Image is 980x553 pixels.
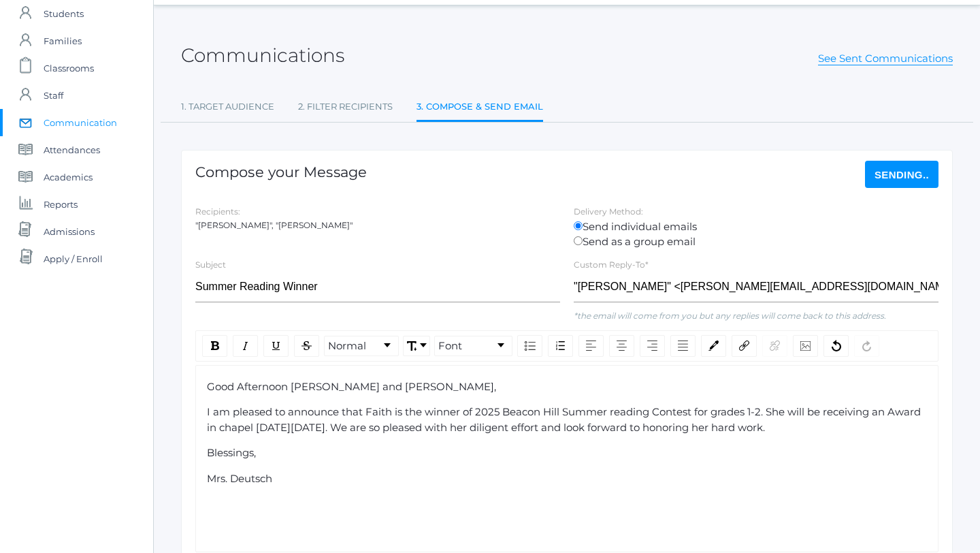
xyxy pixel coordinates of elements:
[195,219,560,232] div: "[PERSON_NAME]", "[PERSON_NAME]"
[670,335,696,357] div: Justify
[401,335,432,357] div: rdw-font-size-control
[195,164,367,180] h1: Compose your Message
[576,335,698,357] div: rdw-textalign-control
[574,219,938,235] label: Send individual emails
[432,335,514,357] div: rdw-font-family-control
[574,234,938,250] label: Send as a group email
[434,336,512,356] div: rdw-dropdown
[609,335,634,357] div: Center
[325,336,398,355] a: Block Type
[517,335,542,357] div: Unordered
[403,336,430,356] div: rdw-dropdown
[793,335,818,357] div: Image
[574,206,643,217] label: Delivery Method:
[790,335,821,357] div: rdw-image-control
[44,54,94,82] span: Classrooms
[574,311,886,321] em: *the email will come from you but any replies will come back to this address.
[640,335,665,357] div: Right
[233,335,258,357] div: Italic
[698,335,729,357] div: rdw-color-picker
[207,380,496,393] span: Good Afternoon [PERSON_NAME] and [PERSON_NAME],
[44,27,82,54] span: Families
[416,93,543,123] a: 3. Compose & Send Email
[44,191,78,218] span: Reports
[207,379,928,487] div: rdw-editor
[181,45,344,66] h2: Communications
[574,236,583,245] input: Send as a group email
[44,109,117,136] span: Communication
[514,335,576,357] div: rdw-list-control
[195,259,226,270] label: Subject
[44,82,63,109] span: Staff
[865,161,938,188] button: Sending..
[44,245,103,272] span: Apply / Enroll
[44,136,100,163] span: Attendances
[199,335,322,357] div: rdw-inline-control
[438,338,462,354] span: Font
[181,93,274,121] a: 1. Target Audience
[322,335,401,357] div: rdw-block-control
[574,259,649,270] label: Custom Reply-To*
[207,446,256,459] span: Blessings,
[821,335,882,357] div: rdw-history-control
[207,472,272,485] span: Mrs. Deutsch
[854,335,879,357] div: Redo
[574,272,938,302] input: "Full Name" <email@email.com>
[195,330,938,552] div: rdw-wrapper
[404,336,429,355] a: Font Size
[548,335,573,357] div: Ordered
[44,163,93,191] span: Academics
[324,336,399,356] div: rdw-dropdown
[823,335,849,357] div: Undo
[732,335,757,357] div: Link
[574,221,583,230] input: Send individual emails
[729,335,790,357] div: rdw-link-control
[328,338,366,354] span: Normal
[202,335,227,357] div: Bold
[195,206,240,217] label: Recipients:
[435,336,512,355] a: Font
[195,330,938,362] div: rdw-toolbar
[263,335,289,357] div: Underline
[294,335,319,357] div: Strikethrough
[578,335,604,357] div: Left
[44,218,95,245] span: Admissions
[818,52,953,65] a: See Sent Communications
[298,93,393,121] a: 2. Filter Recipients
[207,405,924,434] span: I am pleased to announce that Faith is the winner of 2025 Beacon Hill Summer reading Contest for ...
[875,169,929,180] span: Sending..
[762,335,787,357] div: Unlink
